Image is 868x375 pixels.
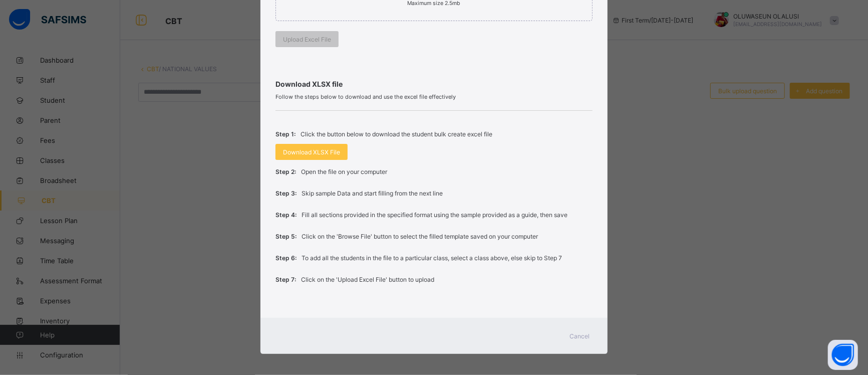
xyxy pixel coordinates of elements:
span: Step 2: [275,168,296,175]
p: Click the button below to download the student bulk create excel file [301,130,492,138]
span: Step 1: [275,130,296,138]
span: Step 4: [275,211,297,219]
p: Open the file on your computer [301,168,387,175]
p: Skip sample Data and start filling from the next line [302,190,443,197]
span: Step 6: [275,254,297,262]
p: Click on the 'Upload Excel File' button to upload [301,276,434,283]
span: Step 7: [275,276,296,283]
span: Cancel [569,332,590,340]
p: To add all the students in the file to a particular class, select a class above, else skip to Step 7 [302,254,562,262]
span: Follow the steps below to download and use the excel file effectively [275,93,593,100]
p: Fill all sections provided in the specified format using the sample provided as a guide, then save [302,211,567,219]
p: Click on the 'Browse File' button to select the filled template saved on your computer [302,233,538,240]
span: Upload Excel File [283,36,331,43]
span: Download XLSX file [275,80,593,88]
span: Download XLSX File [283,148,340,156]
span: Step 5: [275,233,297,240]
span: Step 3: [275,190,297,197]
button: Open asap [828,340,858,370]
